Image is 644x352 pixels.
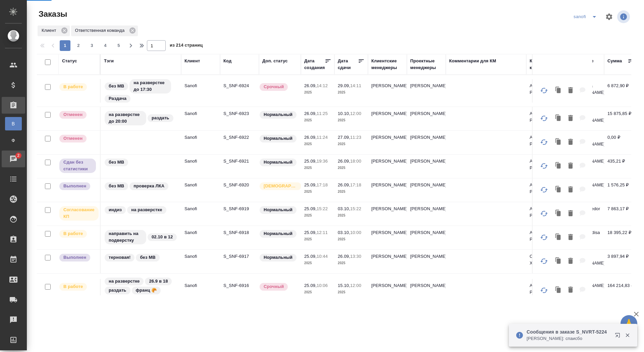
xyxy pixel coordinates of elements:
[152,115,169,121] p: раздать
[184,134,217,141] p: Sanofi
[350,111,361,116] p: 12:00
[73,42,84,49] span: 2
[184,82,217,89] p: Sanofi
[621,332,634,338] button: Закрыть
[338,236,365,243] p: 2025
[104,206,178,215] div: индиз, на разверстке
[304,236,331,243] p: 2025
[304,135,317,140] p: 26.09,
[565,159,576,173] button: Удалить
[338,230,350,235] p: 03.10,
[338,141,365,148] p: 2025
[350,206,361,211] p: 15:22
[304,254,317,259] p: 25.09,
[536,110,552,126] button: Обновить
[530,134,562,148] p: АО "Санофи Россия"
[304,283,317,288] p: 25.09,
[317,159,328,164] p: 19:36
[304,111,317,116] p: 26.09,
[368,178,407,202] td: [PERSON_NAME]
[530,110,562,124] p: АО "Санофи Россия"
[350,283,361,288] p: 12:00
[350,254,361,259] p: 13:30
[259,253,298,262] div: Статус по умолчанию для стандартных заказов
[304,58,325,71] div: Дата создания
[407,279,446,302] td: [PERSON_NAME]
[350,135,361,140] p: 11:23
[152,234,173,240] p: 02.10 в 12
[338,58,358,71] div: Дата сдачи
[73,40,84,51] button: 2
[530,229,562,243] p: АО "Санофи Россия"
[264,207,292,213] p: Нормальный
[223,282,256,289] p: S_SNF-6916
[338,165,365,171] p: 2025
[264,111,292,118] p: Нормальный
[317,135,328,140] p: 11:24
[259,282,298,291] div: Выставляется автоматически, если на указанный объем услуг необходимо больше времени в стандартном...
[552,159,565,173] button: Клонировать
[136,287,157,294] p: франц 🥐
[552,183,565,197] button: Клонировать
[59,110,97,119] div: Выставляет КМ после отмены со стороны клиента. Если уже после запуска – КМ пишет ПМу про отмену, ...
[259,82,298,92] div: Выставляется автоматически, если на указанный объем услуг необходимо больше времени в стандартном...
[63,207,95,220] p: Согласование КП
[59,182,97,191] div: Выставляет ПМ после сдачи и проведения начислений. Последний этап для ПМа
[63,83,83,90] p: В работе
[317,283,328,288] p: 10:06
[536,134,552,150] button: Обновить
[259,206,298,215] div: Статус по умолчанию для стандартных заказов
[71,25,138,36] div: Ответственная команда
[527,329,610,335] p: Сообщения в заказе S_NVRT-5224
[338,135,350,140] p: 27.09,
[338,83,350,88] p: 29.09,
[259,110,298,119] div: Статус по умолчанию для стандартных заказов
[37,9,67,19] span: Заказы
[536,182,552,198] button: Обновить
[338,117,365,124] p: 2025
[149,278,168,285] p: 26.9 в 18
[604,279,638,302] td: 164 214,83 ₽
[338,289,365,296] p: 2025
[131,207,162,213] p: на разверстке
[407,178,446,202] td: [PERSON_NAME]
[607,58,622,64] div: Сумма
[104,253,178,262] div: терновая!, без МВ
[8,120,18,127] span: В
[552,135,565,149] button: Клонировать
[350,182,361,187] p: 17:18
[223,206,256,212] p: S_SNF-6919
[536,229,552,245] button: Обновить
[536,282,552,298] button: Обновить
[109,230,142,244] p: направить на подверстку
[63,183,86,189] p: Выполнен
[371,58,404,71] div: Клиентские менеджеры
[8,137,18,144] span: Ф
[536,82,552,99] button: Обновить
[623,316,635,331] span: 🙏
[304,159,317,164] p: 25.09,
[527,335,610,342] p: [PERSON_NAME]: спаисбо
[530,58,562,71] div: Контрагент клиента
[368,131,407,154] td: [PERSON_NAME]
[572,11,601,22] div: split button
[338,254,350,259] p: 26.09,
[62,58,77,64] div: Статус
[552,84,565,98] button: Клонировать
[109,254,130,261] p: терновая!
[604,178,638,202] td: 1 576,25 ₽
[604,226,638,249] td: 18 395,22 ₽
[184,110,217,117] p: Sanofi
[536,158,552,174] button: Обновить
[565,231,576,244] button: Удалить
[407,202,446,226] td: [PERSON_NAME]
[223,229,256,236] p: S_SNF-6918
[407,79,446,103] td: [PERSON_NAME]
[407,250,446,273] td: [PERSON_NAME]
[109,207,122,213] p: индиз
[63,111,83,118] p: Отменен
[109,287,126,294] p: раздать
[104,277,178,304] div: на разверстке, 26.9 в 18, раздать, франц 🥐, испанский 🐃
[552,231,565,244] button: Клонировать
[259,158,298,167] div: Статус по умолчанию для стандартных заказов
